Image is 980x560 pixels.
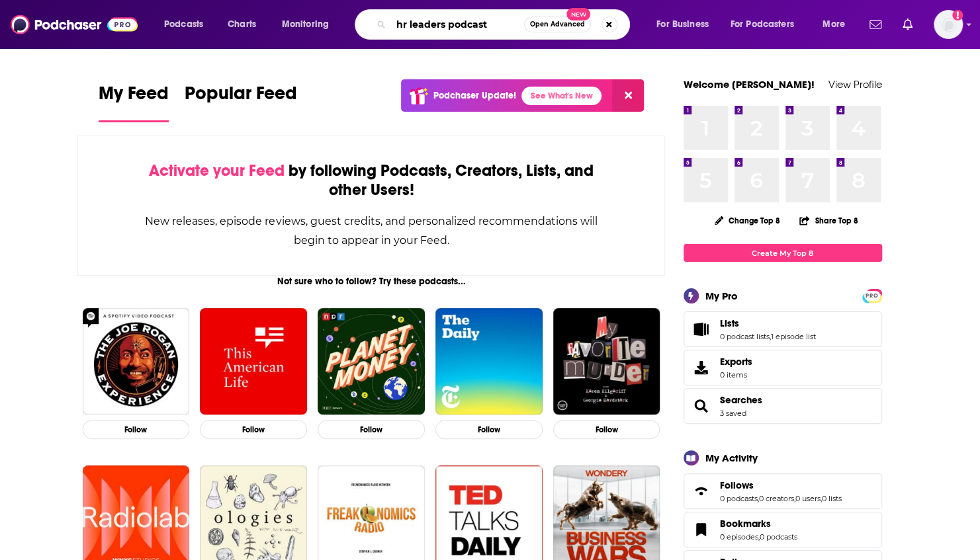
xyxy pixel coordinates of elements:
[722,14,813,35] button: open menu
[720,518,797,530] a: Bookmarks
[720,394,762,406] a: Searches
[367,9,643,40] div: Search podcasts, credits, & more...
[864,291,880,301] span: PRO
[720,356,752,368] span: Exports
[720,332,770,341] a: 0 podcast lists
[200,420,307,439] button: Follow
[684,244,882,262] a: Create My Top 8
[760,532,797,541] a: 0 podcasts
[83,420,190,439] button: Follow
[720,317,739,329] span: Lists
[200,308,307,415] img: This American Life
[720,479,842,491] a: Follows
[11,12,138,37] img: Podchaser - Follow, Share and Rate Podcasts
[934,10,963,39] img: User Profile
[720,317,816,329] a: Lists
[707,212,789,229] button: Change Top 8
[952,10,963,20] svg: Add a profile image
[864,13,887,36] a: Show notifications dropdown
[99,82,169,112] span: My Feed
[273,14,346,35] button: open menu
[759,494,794,503] a: 0 creators
[813,14,862,35] button: open menu
[77,276,666,287] div: Not sure who to follow? Try these podcasts...
[864,290,880,300] a: PRO
[149,161,285,180] span: Activate your Feed
[934,10,963,39] span: Logged in as WE_Broadcast
[688,520,715,539] a: Bookmarks
[656,15,709,34] span: For Business
[822,494,842,503] a: 0 lists
[705,452,758,464] div: My Activity
[799,208,858,233] button: Share Top 8
[720,479,754,491] span: Follows
[219,14,264,35] a: Charts
[794,494,795,503] span: ,
[553,420,660,439] button: Follow
[435,308,543,415] img: The Daily
[144,212,599,250] div: New releases, episode reviews, guest credits, and personalized recommendations will begin to appe...
[684,311,882,347] span: Lists
[758,494,759,503] span: ,
[164,15,203,34] span: Podcasts
[435,420,543,439] button: Follow
[684,388,882,424] span: Searches
[934,10,963,39] button: Show profile menu
[720,494,758,503] a: 0 podcasts
[897,13,918,36] a: Show notifications dropdown
[731,15,794,34] span: For Podcasters
[688,482,715,500] a: Follows
[155,14,220,35] button: open menu
[530,21,585,28] span: Open Advanced
[524,17,591,32] button: Open AdvancedNew
[720,518,771,530] span: Bookmarks
[758,532,760,541] span: ,
[684,78,815,91] a: Welcome [PERSON_NAME]!
[720,370,752,380] span: 0 items
[83,308,190,415] img: The Joe Rogan Experience
[185,82,297,122] a: Popular Feed
[720,532,758,541] a: 0 episodes
[684,512,882,547] span: Bookmarks
[99,82,169,122] a: My Feed
[185,82,297,112] span: Popular Feed
[391,14,524,35] input: Search podcasts, credits, & more...
[828,78,882,91] a: View Profile
[720,409,746,418] a: 3 saved
[318,308,425,415] img: Planet Money
[433,90,516,101] p: Podchaser Update!
[521,87,601,105] a: See What's New
[688,397,715,415] a: Searches
[770,332,771,341] span: ,
[553,308,660,415] img: My Favorite Murder with Karen Kilgariff and Georgia Hardstark
[705,290,738,302] div: My Pro
[771,332,816,341] a: 1 episode list
[282,15,329,34] span: Monitoring
[684,350,882,385] a: Exports
[318,420,425,439] button: Follow
[684,473,882,509] span: Follows
[566,8,590,20] span: New
[821,494,822,503] span: ,
[795,494,821,503] a: 0 users
[228,15,256,34] span: Charts
[688,358,715,377] span: Exports
[823,15,845,34] span: More
[144,161,599,200] div: by following Podcasts, Creators, Lists, and other Users!
[647,14,725,35] button: open menu
[688,320,715,339] a: Lists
